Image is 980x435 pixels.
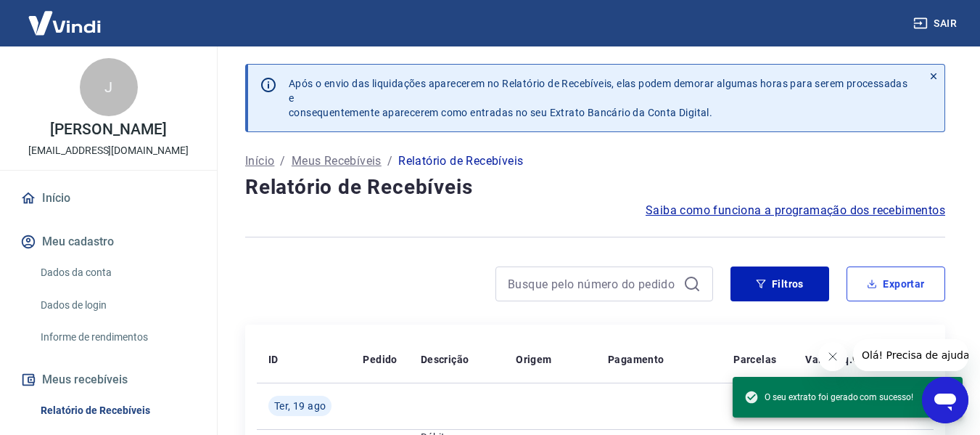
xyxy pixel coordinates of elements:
[268,352,279,367] p: ID
[35,322,199,352] a: Informe de rendimentos
[387,153,392,170] p: /
[35,396,199,426] a: Relatório de Recebíveis
[421,352,469,367] p: Descrição
[516,352,551,367] p: Origem
[508,273,678,295] input: Busque pelo número do pedido
[245,173,945,202] h4: Relatório de Recebíveis
[818,342,847,371] iframe: Fechar mensagem
[28,143,189,158] p: [EMAIL_ADDRESS][DOMAIN_NAME]
[35,290,199,320] a: Dados de login
[922,377,968,423] iframe: Botão para abrir a janela de mensagens
[608,352,664,367] p: Pagamento
[847,267,945,301] button: Exportar
[730,267,829,301] button: Filtros
[17,182,199,214] a: Início
[398,153,523,170] p: Relatório de Recebíveis
[853,339,968,371] iframe: Mensagem da empresa
[805,352,852,367] p: Valor Líq.
[744,390,913,404] span: O seu extrato foi gerado com sucesso!
[280,153,285,170] p: /
[910,10,963,37] button: Sair
[733,352,776,367] p: Parcelas
[9,10,122,22] span: Olá! Precisa de ajuda?
[646,202,945,219] a: Saiba como funciona a programação dos recebimentos
[274,399,326,413] span: Ter, 19 ago
[17,226,199,258] button: Meu cadastro
[289,76,911,120] p: Após o envio das liquidações aparecerem no Relatório de Recebíveis, elas podem demorar algumas ho...
[80,58,138,116] div: J
[50,122,166,137] p: [PERSON_NAME]
[363,352,397,367] p: Pedido
[35,258,199,288] a: Dados da conta
[245,153,274,170] a: Início
[292,153,382,170] a: Meus Recebíveis
[17,1,112,45] img: Vindi
[17,364,199,396] button: Meus recebíveis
